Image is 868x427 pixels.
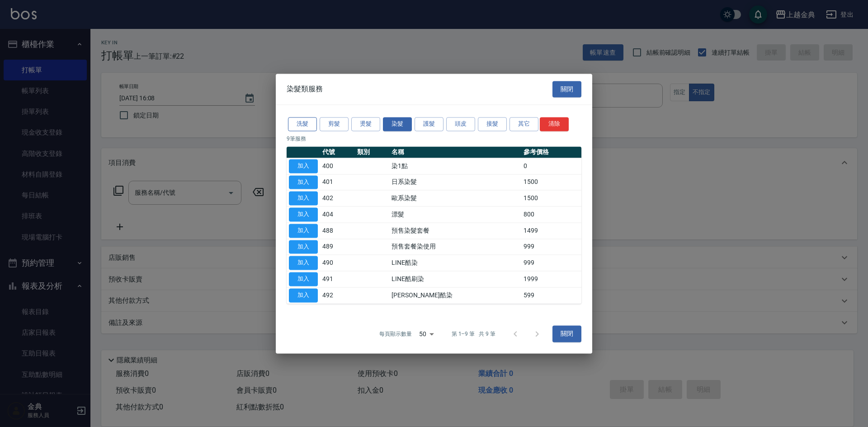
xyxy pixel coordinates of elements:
td: LINE酷刷染 [389,271,521,287]
td: 488 [320,223,355,239]
p: 第 1–9 筆 共 9 筆 [452,330,495,338]
td: 800 [521,206,581,223]
td: 1500 [521,190,581,206]
p: 9 筆服務 [287,135,581,143]
button: 關閉 [552,81,581,98]
button: 關閉 [552,326,581,343]
button: 清除 [540,117,569,131]
td: 歐系染髮 [389,190,521,206]
p: 每頁顯示數量 [379,330,412,338]
button: 加入 [289,207,318,221]
td: 0 [521,158,581,174]
button: 加入 [289,175,318,189]
th: 類別 [355,146,390,158]
td: 999 [521,255,581,271]
button: 接髮 [478,117,507,131]
button: 護髮 [415,117,443,131]
button: 染髮 [383,117,412,131]
td: 染1點 [389,158,521,174]
span: 染髮類服務 [287,84,323,94]
td: 1499 [521,223,581,239]
td: 491 [320,271,355,287]
td: 489 [320,239,355,255]
td: 1500 [521,174,581,190]
button: 加入 [289,192,318,206]
td: 599 [521,287,581,304]
td: 預售染髮套餐 [389,223,521,239]
button: 洗髮 [288,117,317,131]
td: 日系染髮 [389,174,521,190]
button: 加入 [289,159,318,173]
td: [PERSON_NAME]酷染 [389,287,521,304]
button: 頭皮 [446,117,475,131]
button: 加入 [289,272,318,286]
th: 參考價格 [521,146,581,158]
button: 燙髮 [351,117,380,131]
td: 404 [320,206,355,223]
td: 400 [320,158,355,174]
td: LINE酷染 [389,255,521,271]
div: 50 [415,322,437,346]
td: 492 [320,287,355,304]
th: 代號 [320,146,355,158]
td: 預售套餐染使用 [389,239,521,255]
td: 1999 [521,271,581,287]
td: 490 [320,255,355,271]
button: 其它 [509,117,538,131]
td: 401 [320,174,355,190]
th: 名稱 [389,146,521,158]
td: 漂髮 [389,206,521,223]
td: 402 [320,190,355,206]
button: 加入 [289,240,318,254]
td: 999 [521,239,581,255]
button: 加入 [289,256,318,270]
button: 加入 [289,288,318,302]
button: 加入 [289,224,318,238]
button: 剪髮 [320,117,349,131]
